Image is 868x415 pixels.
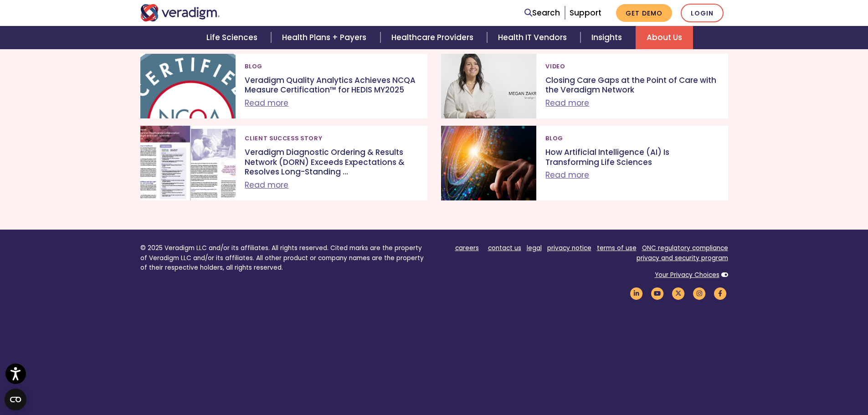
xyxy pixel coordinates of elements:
a: Read more [245,179,288,190]
a: Login [681,4,724,22]
span: Blog [245,59,262,74]
a: Life Sciences [195,26,271,49]
p: Veradigm Diagnostic Ordering & Results Network (DORN) Exceeds Expectations & Resolves Long-Standi... [245,148,418,177]
a: Health Plans + Payers [271,26,380,49]
a: Support [570,7,601,18]
a: About Us [636,26,693,49]
a: privacy notice [547,244,591,252]
span: Blog [545,131,563,146]
a: Read more [245,97,288,108]
a: Get Demo [616,4,672,22]
a: Veradigm Instagram Link [692,289,707,297]
span: Video [545,59,565,74]
a: Veradigm Facebook Link [713,289,728,297]
a: Your Privacy Choices [655,271,719,279]
a: ONC regulatory compliance [642,244,728,252]
p: How Artificial Intelligence (AI) Is Transforming Life Sciences [545,148,719,167]
a: Insights [580,26,636,49]
p: Veradigm Quality Analytics Achieves NCQA Measure Certification™ for HEDIS MY2025 [245,76,418,95]
a: Health IT Vendors [487,26,580,49]
a: Healthcare Providers [380,26,487,49]
img: Veradigm logo [140,4,220,21]
a: Read more [545,169,589,180]
a: careers [455,244,479,252]
a: legal [527,244,542,252]
p: Closing Care Gaps at the Point of Care with the Veradigm Network [545,76,719,95]
a: Veradigm LinkedIn Link [629,289,644,297]
span: Client Success Story [245,131,322,146]
a: Search [524,7,560,19]
button: Open CMP widget [5,389,26,410]
a: Veradigm YouTube Link [650,289,665,297]
a: Read more [545,97,589,108]
a: Veradigm Twitter Link [671,289,686,297]
a: contact us [488,244,521,252]
a: privacy and security program [637,254,728,262]
p: © 2025 Veradigm LLC and/or its affiliates. All rights reserved. Cited marks are the property of V... [140,243,427,273]
a: terms of use [597,244,637,252]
